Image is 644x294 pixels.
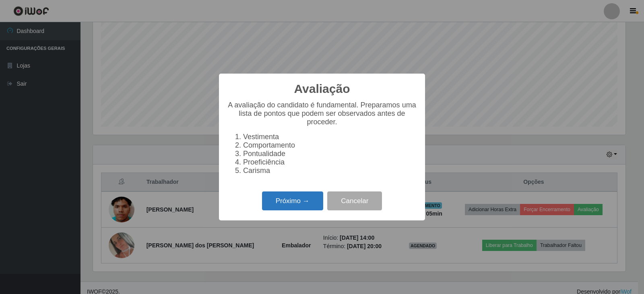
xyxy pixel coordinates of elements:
[243,133,417,141] li: Vestimenta
[327,191,382,210] button: Cancelar
[227,101,417,126] p: A avaliação do candidato é fundamental. Preparamos uma lista de pontos que podem ser observados a...
[243,141,417,150] li: Comportamento
[243,167,417,175] li: Carisma
[294,82,350,96] h2: Avaliação
[243,150,417,158] li: Pontualidade
[243,158,417,167] li: Proeficiência
[262,191,323,210] button: Próximo →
